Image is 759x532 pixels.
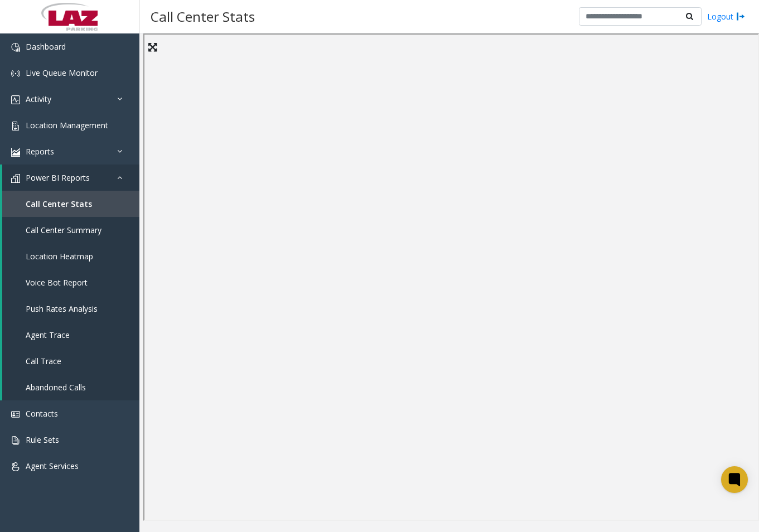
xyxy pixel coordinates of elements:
span: Contacts [26,408,58,419]
img: 'icon' [11,95,20,104]
span: Live Queue Monitor [26,67,98,78]
h3: Call Center Stats [145,3,260,30]
span: Call Center Summary [26,225,101,235]
img: 'icon' [11,174,20,183]
a: Call Center Summary [2,217,139,243]
a: Location Heatmap [2,243,139,269]
span: Activity [26,94,51,104]
img: 'icon' [11,122,20,130]
img: logout [736,11,745,22]
img: 'icon' [11,436,20,445]
img: 'icon' [11,410,20,419]
a: Voice Bot Report [2,269,139,296]
img: 'icon' [11,148,20,157]
img: 'icon' [11,462,20,471]
a: Call Trace [2,348,139,374]
span: Voice Bot Report [26,277,88,288]
span: Location Heatmap [26,251,93,262]
a: Agent Trace [2,322,139,348]
span: Dashboard [26,41,66,52]
span: Rule Sets [26,434,59,445]
span: Reports [26,146,54,157]
a: Logout [707,11,745,22]
img: 'icon' [11,69,20,78]
span: Agent Services [26,461,79,471]
span: Call Trace [26,356,61,366]
span: Abandoned Calls [26,382,86,393]
span: Call Center Stats [26,199,92,209]
img: 'icon' [11,43,20,52]
span: Push Rates Analysis [26,303,98,314]
span: Location Management [26,120,108,130]
span: Power BI Reports [26,172,90,183]
a: Call Center Stats [2,191,139,217]
a: Power BI Reports [2,165,139,191]
span: Agent Trace [26,330,70,340]
a: Abandoned Calls [2,374,139,400]
a: Push Rates Analysis [2,296,139,322]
